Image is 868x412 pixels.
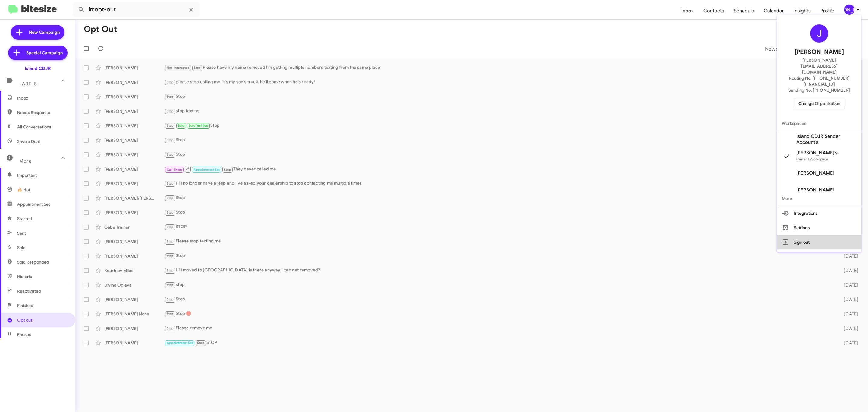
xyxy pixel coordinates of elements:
span: Sending No: [PHONE_NUMBER] [788,87,850,93]
span: Current Workspace [796,157,828,161]
span: Island CDJR Sender Account's [796,133,857,145]
button: Integrations [777,206,861,220]
button: Settings [777,220,861,235]
span: Routing No: [PHONE_NUMBER][FINANCIAL_ID] [784,75,854,87]
span: Workspaces [777,116,861,131]
div: J [810,24,828,43]
span: [PERSON_NAME][EMAIL_ADDRESS][DOMAIN_NAME] [784,57,854,75]
span: [PERSON_NAME] [796,187,834,193]
span: More [777,191,861,206]
span: [PERSON_NAME] [794,47,844,57]
button: Change Organization [794,98,845,109]
span: Change Organization [798,98,840,109]
span: [PERSON_NAME]'s [796,150,838,156]
span: [PERSON_NAME] [796,170,834,176]
button: Sign out [777,235,861,249]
